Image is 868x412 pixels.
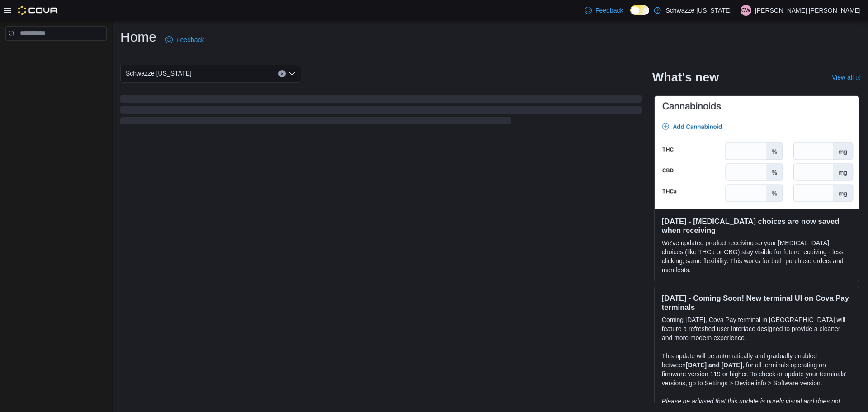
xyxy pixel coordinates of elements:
img: Cova [18,6,58,15]
span: Feedback [176,35,204,44]
p: | [735,5,737,16]
input: Dark Mode [630,5,649,15]
svg: External link [855,75,861,81]
h3: [DATE] - [MEDICAL_DATA] choices are now saved when receiving [662,217,851,235]
button: Open list of options [288,70,296,77]
a: Feedback [162,31,208,49]
span: Loading [120,97,642,126]
span: CW [741,5,750,16]
p: [PERSON_NAME] [PERSON_NAME] [755,5,861,16]
a: View allExternal link [832,74,861,81]
p: We've updated product receiving so your [MEDICAL_DATA] choices (like THCa or CBG) stay visible fo... [662,238,851,275]
span: Schwazze [US_STATE] [126,68,192,79]
h2: What's new [652,70,719,85]
p: Coming [DATE], Cova Pay terminal in [GEOGRAPHIC_DATA] will feature a refreshed user interface des... [662,315,851,342]
p: Schwazze [US_STATE] [665,5,731,16]
div: Connor Walters [741,5,751,16]
h3: [DATE] - Coming Soon! New terminal UI on Cova Pay terminals [662,294,851,312]
a: Feedback [581,1,627,19]
strong: [DATE] and [DATE] [686,361,742,369]
button: Clear input [278,70,286,77]
span: Feedback [595,6,623,15]
h1: Home [120,28,156,46]
nav: Complex example [5,43,107,64]
p: This update will be automatically and gradually enabled between , for all terminals operating on ... [662,351,851,388]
